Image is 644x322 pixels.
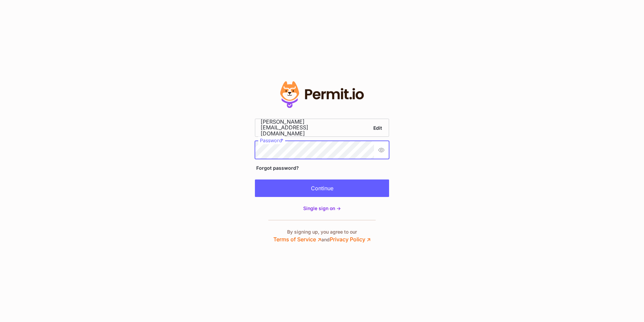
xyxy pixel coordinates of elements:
[330,236,371,243] a: Privacy Policy ↗
[255,164,300,172] a: Forgot password?
[372,123,383,133] a: Edit email address
[261,119,344,137] span: [PERSON_NAME][EMAIL_ADDRESS][DOMAIN_NAME]
[303,205,341,211] span: Single sign on ->
[374,141,389,159] button: Show password
[258,137,285,145] label: Password
[273,229,371,243] p: By signing up, you agree to our and
[303,205,341,212] a: Single sign on ->
[273,236,321,243] a: Terms of Service ↗
[255,179,389,197] button: Continue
